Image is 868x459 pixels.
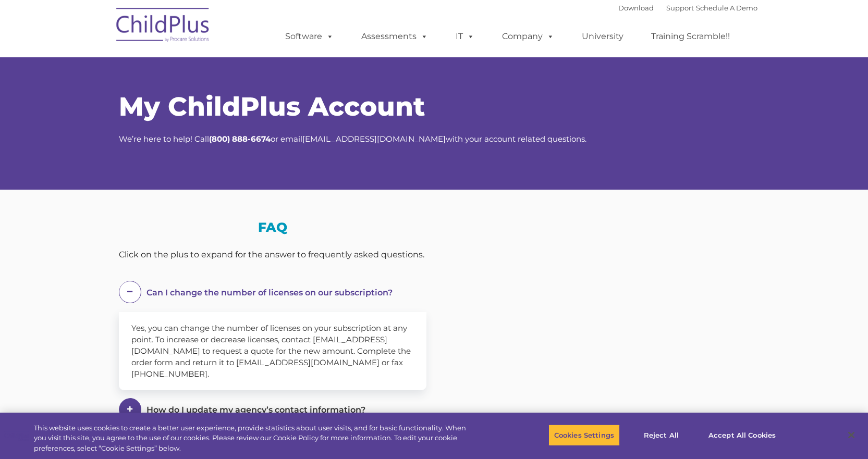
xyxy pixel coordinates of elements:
[119,134,586,144] span: We’re here to help! Call or email with your account related questions.
[34,423,478,454] div: This website uses cookies to create a better user experience, provide statistics about user visit...
[629,424,694,446] button: Reject All
[275,26,344,47] a: Software
[209,134,212,144] strong: (
[703,424,781,446] button: Accept All Cookies
[840,424,863,446] button: Close
[111,1,215,53] img: ChildPlus by Procare Solutions
[618,4,757,12] font: |
[548,424,620,446] button: Cookies Settings
[445,26,485,47] a: IT
[119,91,425,122] span: My ChildPlus Account
[492,26,565,47] a: Company
[302,134,446,144] a: [EMAIL_ADDRESS][DOMAIN_NAME]
[119,247,426,263] div: Click on the plus to expand for the answer to frequently asked questions.
[641,26,740,47] a: Training Scramble!!
[618,4,654,12] a: Download
[696,4,757,12] a: Schedule A Demo
[571,26,634,47] a: University
[212,134,271,144] strong: 800) 888-6674
[666,4,694,12] a: Support
[146,288,393,297] span: Can I change the number of licenses on our subscription?
[146,405,365,415] span: How do I update my agency’s contact information?
[119,221,426,234] h3: FAQ
[351,26,438,47] a: Assessments
[119,312,426,390] div: Yes, you can change the number of licenses on your subscription at any point. To increase or decr...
